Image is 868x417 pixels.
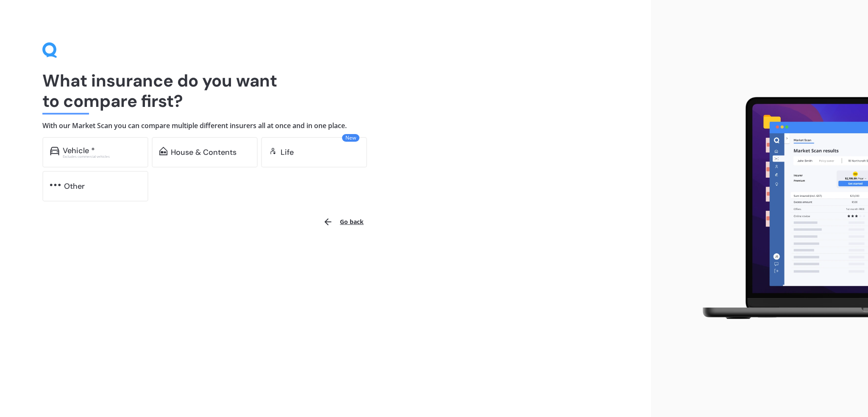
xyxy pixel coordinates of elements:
[50,181,61,189] img: other.81dba5aafe580aa69f38.svg
[269,147,277,155] img: life.f720d6a2d7cdcd3ad642.svg
[63,146,95,155] div: Vehicle *
[690,92,868,325] img: laptop.webp
[281,148,294,157] div: Life
[159,147,167,155] img: home-and-contents.b802091223b8502ef2dd.svg
[171,148,236,157] div: House & Contents
[342,134,359,142] span: New
[42,121,609,130] h4: With our Market Scan you can compare multiple different insurers all at once and in one place.
[318,212,369,232] button: Go back
[42,70,609,111] h1: What insurance do you want to compare first?
[63,155,141,158] div: Excludes commercial vehicles
[64,182,85,190] div: Other
[50,147,59,155] img: car.f15378c7a67c060ca3f3.svg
